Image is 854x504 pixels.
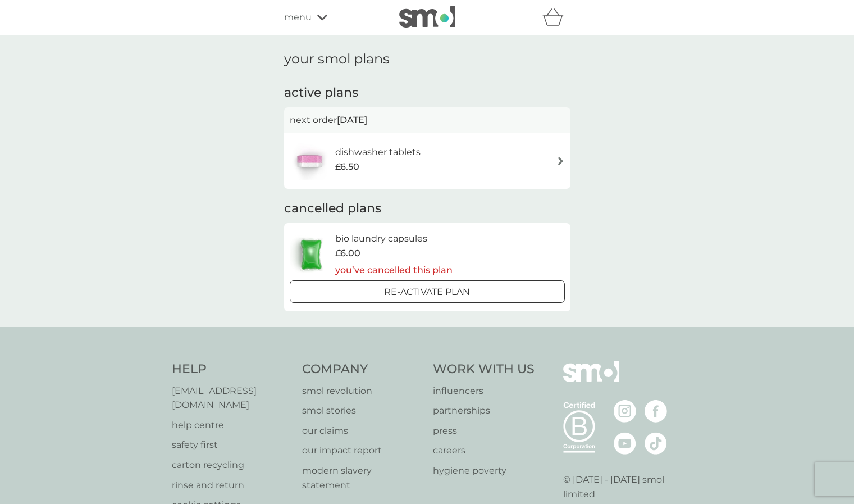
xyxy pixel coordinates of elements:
a: careers [433,443,535,458]
span: [DATE] [337,109,367,131]
p: © [DATE] - [DATE] smol limited [563,473,683,501]
a: influencers [433,384,535,398]
img: dishwasher tablets [290,141,329,180]
h4: Company [302,361,422,378]
img: visit the smol Tiktok page [645,432,667,455]
h2: cancelled plans [284,200,570,217]
h4: Help [172,361,291,378]
img: smol [399,6,455,28]
span: menu [284,10,312,25]
p: next order [290,113,565,128]
h6: dishwasher tablets [335,145,421,160]
img: visit the smol Facebook page [645,400,667,423]
button: Re-activate Plan [290,280,565,303]
span: £6.00 [335,246,360,261]
a: help centre [172,418,291,433]
img: visit the smol Instagram page [614,400,636,423]
a: partnerships [433,403,535,418]
p: Re-activate Plan [384,285,470,299]
a: smol revolution [302,384,422,398]
img: arrow right [556,157,565,165]
a: smol stories [302,403,422,418]
a: press [433,424,535,438]
a: our impact report [302,443,422,458]
a: our claims [302,424,422,438]
a: modern slavery statement [302,464,422,492]
h1: your smol plans [284,51,570,67]
a: [EMAIL_ADDRESS][DOMAIN_NAME] [172,384,291,412]
div: basket [542,6,570,29]
img: bio laundry capsules [290,235,332,274]
a: hygiene poverty [433,464,535,478]
a: safety first [172,438,291,452]
h6: bio laundry capsules [335,231,453,246]
h2: active plans [284,84,570,102]
a: carton recycling [172,458,291,473]
a: rinse and return [172,478,291,493]
img: smol [563,361,619,399]
h4: Work With Us [433,361,535,378]
span: £6.50 [335,160,359,174]
p: you’ve cancelled this plan [335,263,453,278]
img: visit the smol Youtube page [614,432,636,455]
